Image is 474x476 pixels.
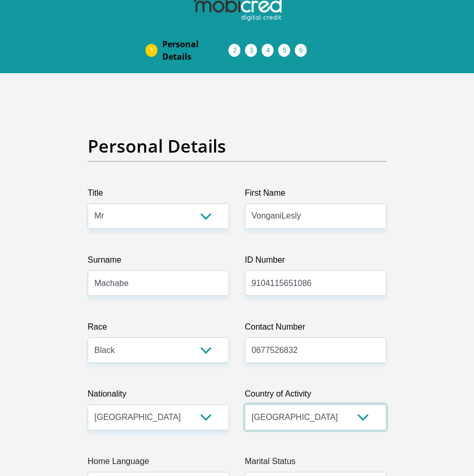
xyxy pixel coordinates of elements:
[245,388,386,404] label: Country of Activity
[154,34,237,67] a: PersonalDetails
[88,135,386,157] h2: Personal Details
[88,270,229,296] input: Surname
[88,455,229,472] label: Home Language
[88,321,229,337] label: Race
[245,254,386,270] label: ID Number
[88,187,229,203] label: Title
[245,270,386,296] input: ID Number
[245,455,386,472] label: Marital Status
[245,337,386,363] input: Contact Number
[245,187,386,203] label: First Name
[245,203,386,229] input: First Name
[88,254,229,270] label: Surname
[88,388,229,404] label: Nationality
[245,321,386,337] label: Contact Number
[162,38,229,63] span: Personal Details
